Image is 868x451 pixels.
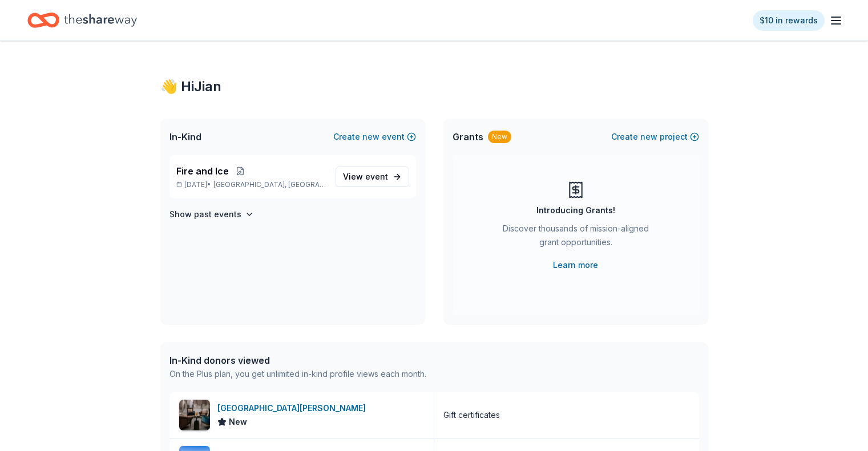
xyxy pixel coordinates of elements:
[169,130,201,144] span: In-Kind
[169,208,241,221] h4: Show past events
[169,367,426,381] div: On the Plus plan, you get unlimited in-kind profile views each month.
[362,130,380,144] span: new
[176,180,326,189] p: [DATE] •
[640,130,657,144] span: new
[333,130,416,144] button: Createnewevent
[553,258,598,272] a: Learn more
[343,170,388,184] span: View
[160,78,708,96] div: 👋 Hi Jian
[753,10,825,31] a: $10 in rewards
[536,204,615,217] div: Introducing Grants!
[498,222,653,254] div: Discover thousands of mission-aligned grant opportunities.
[179,400,210,430] img: Image for St. James Hotel
[611,130,699,144] button: Createnewproject
[176,164,229,178] span: Fire and Ice
[453,130,483,144] span: Grants
[443,408,500,422] div: Gift certificates
[217,401,370,415] div: [GEOGRAPHIC_DATA][PERSON_NAME]
[169,208,254,221] button: Show past events
[336,166,409,187] a: View event
[213,180,326,189] span: [GEOGRAPHIC_DATA], [GEOGRAPHIC_DATA]
[27,7,137,34] a: Home
[488,131,511,143] div: New
[229,415,247,429] span: New
[365,172,388,181] span: event
[169,354,426,367] div: In-Kind donors viewed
